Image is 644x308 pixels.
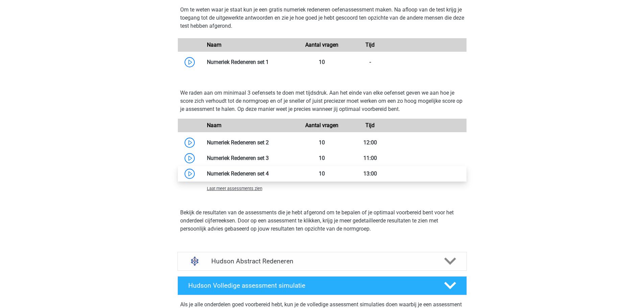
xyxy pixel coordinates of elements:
a: Hudson Volledige assessment simulatie [175,276,470,295]
p: Bekijk de resultaten van de assessments die je hebt afgerond om te bepalen of je optimaal voorber... [180,209,464,233]
div: Numeriek Redeneren set 2 [202,139,298,147]
img: abstract redeneren [186,252,204,270]
div: Numeriek Redeneren set 4 [202,170,298,178]
div: Naam [202,41,298,49]
div: Naam [202,121,298,129]
span: Laat meer assessments zien [207,186,262,191]
h4: Hudson Volledige assessment simulatie [188,282,433,289]
a: abstract redeneren Hudson Abstract Redeneren [175,252,470,271]
div: Tijd [346,121,394,129]
div: Aantal vragen [298,41,346,49]
h4: Hudson Abstract Redeneren [211,257,433,265]
p: We raden aan om minimaal 3 oefensets te doen met tijdsdruk. Aan het einde van elke oefenset geven... [180,89,464,113]
div: Numeriek Redeneren set 3 [202,154,298,162]
p: Om te weten waar je staat kun je een gratis numeriek redeneren oefenassessment maken. Na afloop v... [180,6,464,30]
div: Aantal vragen [298,121,346,129]
div: Tijd [346,41,394,49]
div: Numeriek Redeneren set 1 [202,58,298,66]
